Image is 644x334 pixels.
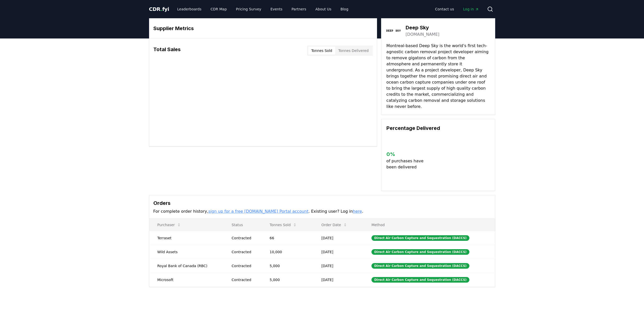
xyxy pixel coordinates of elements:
[386,150,428,158] h3: 0 %
[406,31,440,37] a: [DOMAIN_NAME]
[317,220,351,230] button: Order Date
[313,231,363,245] td: [DATE]
[262,273,313,287] td: 5,000
[149,245,224,259] td: Wild Assets
[266,220,301,230] button: Tonnes Sold
[153,199,491,207] h3: Orders
[232,263,257,268] div: Contracted
[367,222,491,227] p: Method
[149,259,224,273] td: Royal Bank of Canada (RBC)
[149,6,169,12] span: CDR fyi
[160,6,162,12] span: .
[153,208,491,214] p: For complete order history, . Existing user? Log in .
[287,5,310,14] a: Partners
[463,7,479,12] span: Log in
[227,222,257,227] p: Status
[311,5,335,14] a: About Us
[153,46,181,56] h3: Total Sales
[386,158,428,170] p: of purchases have been delivered
[232,277,257,282] div: Contracted
[371,263,469,269] div: Direct Air Carbon Capture and Sequestration (DACCS)
[386,24,401,38] img: Deep Sky-logo
[262,245,313,259] td: 10,000
[431,5,458,14] a: Contact us
[313,259,363,273] td: [DATE]
[153,25,373,32] h3: Supplier Metrics
[206,5,231,14] a: CDR Map
[149,273,224,287] td: Microsoft
[459,5,483,14] a: Log in
[149,6,169,13] a: CDR.fyi
[173,5,205,14] a: Leaderboards
[262,259,313,273] td: 5,000
[313,245,363,259] td: [DATE]
[208,209,308,214] a: sign up for a free [DOMAIN_NAME] Portal account
[337,5,352,14] a: Blog
[431,5,483,14] nav: Main
[371,249,469,255] div: Direct Air Carbon Capture and Sequestration (DACCS)
[232,235,257,241] div: Contracted
[262,231,313,245] td: 66
[406,24,440,31] h3: Deep Sky
[149,231,224,245] td: Terraset
[232,5,265,14] a: Pricing Survey
[353,209,362,214] a: here
[371,235,469,241] div: Direct Air Carbon Capture and Sequestration (DACCS)
[386,124,490,132] h3: Percentage Delivered
[232,249,257,254] div: Contracted
[335,47,372,55] button: Tonnes Delivered
[313,273,363,287] td: [DATE]
[266,5,286,14] a: Events
[173,5,352,14] nav: Main
[153,220,185,230] button: Purchaser
[371,277,469,283] div: Direct Air Carbon Capture and Sequestration (DACCS)
[308,47,335,55] button: Tonnes Sold
[386,43,490,110] p: Montreal-based Deep Sky is the world's first tech-agnostic carbon removal project developer aimin...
